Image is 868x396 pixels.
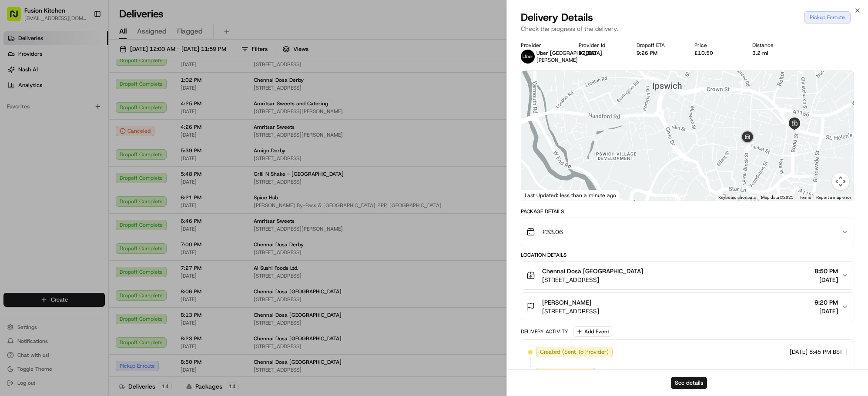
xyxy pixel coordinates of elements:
[542,298,591,307] span: [PERSON_NAME]
[536,57,578,64] span: [PERSON_NAME]
[61,215,105,222] a: Powered byPylon
[17,195,67,203] span: Knowledge Base
[814,275,838,284] span: [DATE]
[27,158,70,165] span: [PERSON_NAME]
[9,195,16,202] div: 📗
[752,42,796,49] div: Distance
[5,191,70,207] a: 📗Knowledge Base
[70,191,143,207] a: 💻API Documentation
[521,262,854,289] button: Chennai Dosa [GEOGRAPHIC_DATA][STREET_ADDRESS]8:50 PM[DATE]
[521,293,854,321] button: [PERSON_NAME][STREET_ADDRESS]9:20 PM[DATE]
[744,141,754,151] div: 1
[521,252,854,258] div: Location Details
[18,83,34,99] img: 4920774857489_3d7f54699973ba98c624_72.jpg
[74,195,80,202] div: 💻
[9,35,158,49] p: Welcome 👋
[671,377,707,389] button: See details
[9,113,58,120] div: Past conversations
[752,50,796,57] div: 3.2 mi
[540,369,592,377] span: Not Assigned Driver
[9,9,26,26] img: Nash
[39,92,120,99] div: We're available if you need us!
[832,173,849,190] button: Map camera controls
[761,195,794,200] span: Map data ©2025
[521,328,568,335] div: Delivery Activity
[117,135,120,142] span: •
[809,348,843,356] span: 8:45 PM BST
[9,83,24,99] img: 1736555255976-a54dd68f-1ca7-489b-9aae-adbdc363a1c4
[573,326,612,337] button: Add Event
[9,150,23,164] img: Grace Nketiah
[72,158,75,165] span: •
[122,135,143,142] span: 1:26 PM
[148,86,158,96] button: Start new chat
[718,195,756,201] button: Keyboard shortcuts
[809,369,843,377] span: 8:45 PM BST
[27,135,115,142] span: [PERSON_NAME] [PERSON_NAME]
[9,127,23,141] img: Joana Marie Avellanoza
[82,195,140,203] span: API Documentation
[579,42,623,49] div: Provider Id
[77,158,95,165] span: [DATE]
[799,195,811,200] a: Terms
[816,195,851,200] a: Report a map error
[790,369,808,377] span: [DATE]
[523,189,552,201] img: Google
[521,42,565,49] div: Provider
[814,267,838,275] span: 8:50 PM
[521,208,854,215] div: Package Details
[521,50,535,64] img: uber-new-logo.jpeg
[87,216,105,222] span: Pylon
[637,42,680,49] div: Dropoff ETA
[694,42,738,49] div: Price
[542,275,643,284] span: [STREET_ADDRESS]
[521,10,593,24] span: Delivery Details
[542,307,599,315] span: [STREET_ADDRESS]
[694,50,738,57] div: £10.50
[790,348,808,356] span: [DATE]
[39,83,143,92] div: Start new chat
[814,307,838,315] span: [DATE]
[521,24,854,33] p: Check the progress of the delivery.
[542,228,563,236] span: £33.06
[579,50,595,57] button: 92BDE
[17,159,24,166] img: 1736555255976-a54dd68f-1ca7-489b-9aae-adbdc363a1c4
[536,50,602,57] span: Uber [GEOGRAPHIC_DATA]
[135,111,158,122] button: See all
[521,190,620,201] div: Last Updated: less than a minute ago
[540,348,609,356] span: Created (Sent To Provider)
[17,135,24,142] img: 1736555255976-a54dd68f-1ca7-489b-9aae-adbdc363a1c4
[542,267,643,275] span: Chennai Dosa [GEOGRAPHIC_DATA]
[637,50,680,57] div: 9:26 PM
[23,56,144,65] input: Clear
[521,218,854,246] button: £33.06
[814,298,838,307] span: 9:20 PM
[523,189,552,201] a: Open this area in Google Maps (opens a new window)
